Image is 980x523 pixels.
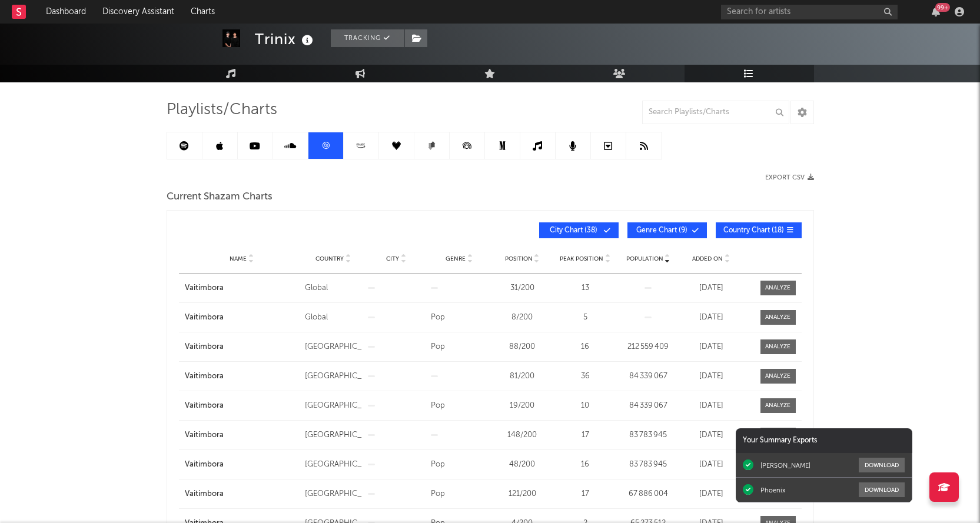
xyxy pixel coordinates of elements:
div: 84 339 067 [620,371,677,382]
div: Phoenix [760,486,785,494]
div: 99 + [935,3,950,12]
a: Vaitimbora [185,459,299,471]
span: Country [315,255,344,262]
span: Population [626,255,663,262]
a: Vaitimbora [185,282,299,294]
div: Pop [431,312,488,324]
input: Search Playlists/Charts [642,101,789,124]
div: 88 / 200 [494,341,551,353]
a: Vaitimbora [185,429,299,441]
div: [GEOGRAPHIC_DATA] [305,459,362,471]
button: 99+ [932,7,940,16]
div: 17 [557,488,614,500]
div: [GEOGRAPHIC_DATA] [305,400,362,412]
div: 36 [557,371,614,382]
button: City Chart(38) [539,222,619,238]
div: [DATE] [683,341,740,353]
div: 19 / 200 [494,400,551,412]
div: 83 783 945 [620,459,677,471]
span: Name [230,255,247,262]
div: 148 / 200 [494,429,551,441]
div: [GEOGRAPHIC_DATA] [305,371,362,382]
div: Pop [431,488,488,500]
div: 212 559 409 [620,341,677,353]
div: [GEOGRAPHIC_DATA] [305,341,362,353]
div: [DATE] [683,400,740,412]
div: Trinix [255,29,316,49]
div: [DATE] [683,429,740,441]
div: 8 / 200 [494,312,551,324]
div: 17 [557,429,614,441]
div: 121 / 200 [494,488,551,500]
div: [DATE] [683,459,740,471]
input: Search for artists [721,5,898,19]
div: 13 [557,282,614,294]
div: [DATE] [683,282,740,294]
span: Added On [692,255,723,262]
div: 10 [557,400,614,412]
div: 31 / 200 [494,282,551,294]
a: Vaitimbora [185,488,299,500]
div: [DATE] [683,488,740,500]
button: Download [859,458,905,472]
button: Tracking [331,29,404,47]
div: Your Summary Exports [736,428,912,453]
button: Download [859,482,905,497]
span: Country Chart ( 18 ) [723,227,784,234]
a: Vaitimbora [185,371,299,382]
div: 16 [557,341,614,353]
a: Vaitimbora [185,400,299,412]
div: Global [305,312,362,324]
span: Current Shazam Charts [167,190,273,204]
span: Genre Chart ( 9 ) [635,227,689,234]
div: Pop [431,459,488,471]
span: Position [505,255,533,262]
div: Global [305,282,362,294]
div: Pop [431,400,488,412]
div: 5 [557,312,614,324]
div: 16 [557,459,614,471]
button: Country Chart(18) [716,222,802,238]
div: 84 339 067 [620,400,677,412]
div: 81 / 200 [494,371,551,382]
button: Export CSV [765,174,814,181]
span: Playlists/Charts [167,103,277,117]
span: Peak Position [560,255,603,262]
div: 83 783 945 [620,429,677,441]
div: [GEOGRAPHIC_DATA] [305,429,362,441]
div: 67 886 004 [620,488,677,500]
div: 48 / 200 [494,459,551,471]
a: Vaitimbora [185,312,299,324]
button: Genre Chart(9) [627,222,707,238]
div: [DATE] [683,371,740,382]
a: Vaitimbora [185,341,299,353]
span: City Chart ( 38 ) [547,227,601,234]
span: Genre [446,255,466,262]
div: [PERSON_NAME] [760,461,810,469]
span: City [386,255,399,262]
div: [DATE] [683,312,740,324]
div: Pop [431,341,488,353]
div: [GEOGRAPHIC_DATA] [305,488,362,500]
